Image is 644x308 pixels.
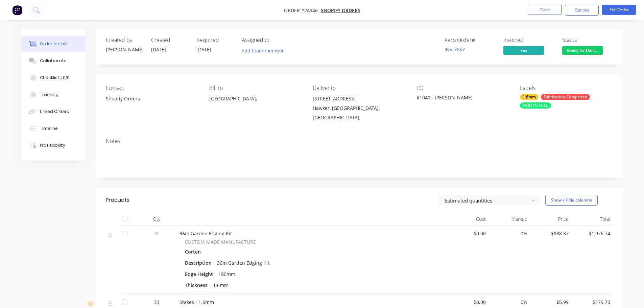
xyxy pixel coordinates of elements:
div: Linked Orders [40,109,69,115]
div: Created [151,37,188,43]
div: [STREET_ADDRESS]Hawker, [GEOGRAPHIC_DATA], [GEOGRAPHIC_DATA], [313,94,405,122]
div: Labels [520,85,613,91]
div: Bill to [209,85,302,91]
div: 1.6mm [520,94,539,100]
button: Add team member [242,46,288,55]
button: Tracking [21,86,86,103]
span: $988.37 [533,230,569,237]
div: Fabrication Completed [541,94,590,100]
img: Factory [12,5,22,15]
div: Deliver to [313,85,405,91]
div: PAID IN FULL [520,102,551,109]
div: Invoiced [503,37,554,43]
div: PO [416,85,509,91]
span: $1,976.74 [574,230,610,237]
span: Stakes - 1.6mm [180,299,214,305]
span: CUSTOM MADE MANUFACTURE [185,238,256,245]
div: Edge Height [185,269,216,279]
button: Timeline [21,120,86,137]
div: Contact [106,85,198,91]
div: Total [571,212,613,226]
span: 0% [491,230,527,237]
div: [GEOGRAPHIC_DATA], [209,94,302,116]
div: Cost [447,212,489,226]
div: [STREET_ADDRESS] [313,94,405,103]
div: Status [562,37,613,43]
span: 0% [491,299,527,306]
a: SHOPIFY ORDERS [321,7,360,14]
div: Price [530,212,572,226]
div: Shopify Orders [106,94,198,103]
span: Order #24946 - [284,7,321,14]
span: $0.00 [450,299,486,306]
div: Assigned to [242,37,309,43]
div: Products [106,196,129,204]
div: Shopify Orders [106,94,198,116]
span: Ready for Deliv... [562,46,603,54]
div: Corten [185,247,204,257]
button: Show / Hide columns [545,195,598,206]
span: [DATE] [151,46,166,53]
button: Linked Orders [21,103,86,120]
div: [GEOGRAPHIC_DATA], [209,94,302,103]
div: Profitability [40,142,65,148]
div: #1040 - [PERSON_NAME] [416,94,501,103]
button: Add team member [238,46,287,55]
div: Order details [40,41,69,47]
div: 1.6mm [210,280,231,290]
span: 2 [155,230,158,237]
span: Yes [503,46,544,54]
div: Required [196,37,234,43]
div: Timeline [40,125,58,132]
button: Collaborate [21,52,86,69]
div: Qty [136,212,177,226]
div: Notes [106,138,613,144]
a: INV-7657 [445,46,465,53]
span: $0.00 [450,230,486,237]
div: Collaborate [40,58,67,64]
div: Thickness [185,280,210,290]
button: Profitability [21,137,86,154]
div: Created by [106,37,143,43]
button: Close [528,5,562,15]
div: Xero Order # [445,37,495,43]
div: 36m Garden Edging Kit [214,258,272,268]
button: Edit Order [602,5,636,15]
div: 180mm [216,269,238,279]
span: 30 [154,299,159,306]
span: $5.99 [533,299,569,306]
span: [DATE] [196,46,211,53]
span: $179.70 [574,299,610,306]
div: Markup [488,212,530,226]
div: Tracking [40,92,58,98]
div: Description [185,258,214,268]
button: Options [565,5,599,16]
button: Ready for Deliv... [562,46,603,56]
span: 36m Garden Edging Kit [180,230,232,237]
div: Checklists 0/0 [40,75,70,81]
button: Order details [21,35,86,52]
button: Checklists 0/0 [21,69,86,86]
div: Hawker, [GEOGRAPHIC_DATA], [GEOGRAPHIC_DATA], [313,103,405,122]
div: [PERSON_NAME] [106,46,143,53]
